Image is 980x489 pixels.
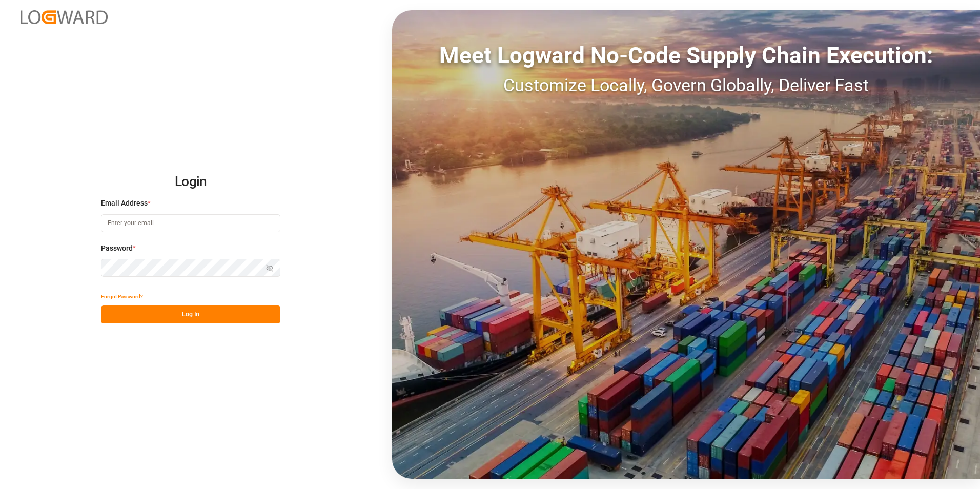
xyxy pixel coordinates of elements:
[101,166,280,198] h2: Login
[101,198,148,209] span: Email Address
[392,38,980,72] div: Meet Logward No-Code Supply Chain Execution:
[101,288,143,305] button: Forgot Password?
[101,214,280,232] input: Enter your email
[392,72,980,98] div: Customize Locally, Govern Globally, Deliver Fast
[101,243,133,254] span: Password
[21,10,108,24] img: Logward_new_orange.png
[101,305,280,323] button: Log In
